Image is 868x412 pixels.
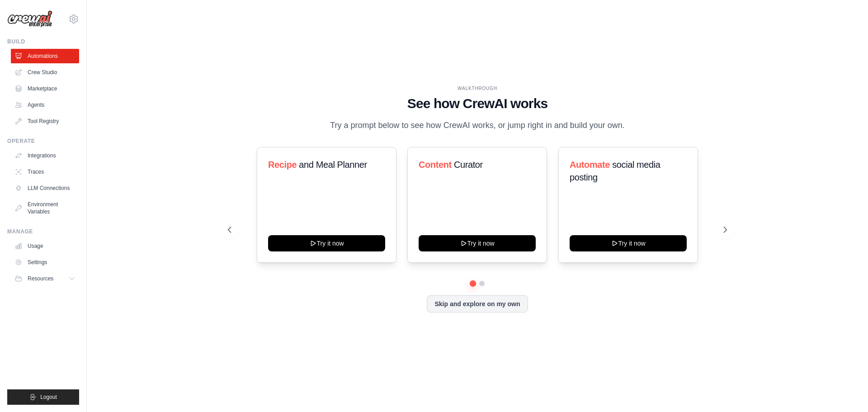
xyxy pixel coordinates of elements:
[11,197,79,219] a: Environment Variables
[570,160,610,170] span: Automate
[419,235,536,251] button: Try it now
[419,160,452,170] span: Content
[7,228,79,235] div: Manage
[11,65,79,80] a: Crew Studio
[228,95,727,112] h1: See how CrewAI works
[7,389,79,405] button: Logout
[7,10,52,28] img: Logo
[7,137,79,145] div: Operate
[11,239,79,253] a: Usage
[454,160,483,170] span: Curator
[28,275,53,282] span: Resources
[299,160,367,170] span: and Meal Planner
[11,181,79,195] a: LLM Connections
[11,81,79,96] a: Marketplace
[268,235,385,251] button: Try it now
[11,114,79,128] a: Tool Registry
[570,160,660,182] span: social media posting
[11,165,79,179] a: Traces
[427,295,528,313] button: Skip and explore on my own
[325,119,629,132] p: Try a prompt below to see how CrewAI works, or jump right in and build your own.
[11,98,79,112] a: Agents
[570,235,687,251] button: Try it now
[228,85,727,92] div: WALKTHROUGH
[11,255,79,270] a: Settings
[11,271,79,286] button: Resources
[11,148,79,163] a: Integrations
[7,38,79,45] div: Build
[40,393,57,401] span: Logout
[11,49,79,63] a: Automations
[268,160,297,170] span: Recipe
